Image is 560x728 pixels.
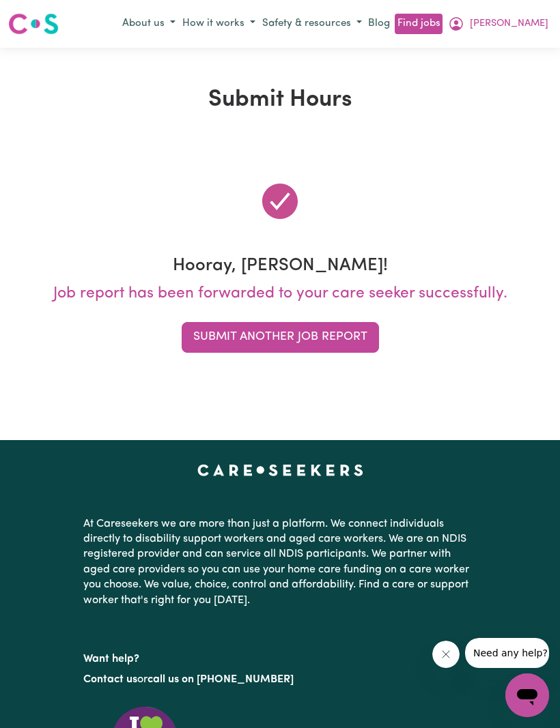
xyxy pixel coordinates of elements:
[8,8,59,40] a: Careseekers logo
[83,511,477,613] p: At Careseekers we are more than just a platform. We connect individuals directly to disability su...
[83,674,137,685] a: Contact us
[197,465,363,476] a: Careseekers home page
[505,673,549,717] iframe: Button to launch messaging window
[179,13,259,35] button: How it works
[148,674,294,685] a: call us on [PHONE_NUMBER]
[8,12,59,36] img: Careseekers logo
[182,322,379,352] button: Submit Another Job Report
[8,282,552,306] p: Job report has been forwarded to your care seeker successfully.
[465,638,549,668] iframe: Message from company
[83,646,477,667] p: Want help?
[365,14,393,35] a: Blog
[432,641,460,668] iframe: Close message
[8,86,552,114] h1: Submit Hours
[259,13,365,35] button: Safety & resources
[445,12,552,35] button: My Account
[470,16,548,31] span: [PERSON_NAME]
[83,667,477,693] p: or
[119,13,179,35] button: About us
[395,14,442,35] a: Find jobs
[8,256,552,277] h3: Hooray, [PERSON_NAME]!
